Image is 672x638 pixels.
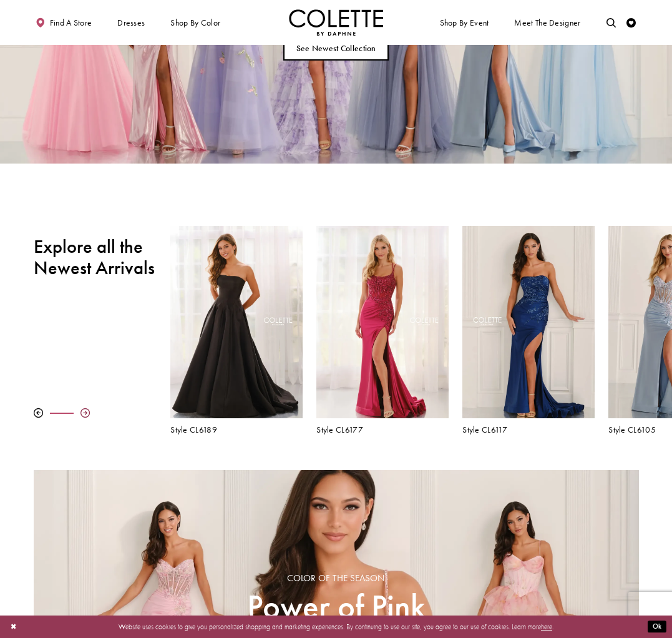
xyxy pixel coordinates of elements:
[437,9,491,36] span: Shop By Event
[34,236,157,280] h2: Explore all the Newest Arrivals
[247,573,425,584] span: Color of the Season
[604,9,618,36] a: Toggle search
[50,18,92,27] span: Find a store
[170,425,302,434] a: Style CL6189
[440,18,489,27] span: Shop By Event
[34,9,94,36] a: Find a store
[68,621,604,633] p: Website uses cookies to give you personalized shopping and marketing experiences. By continuing t...
[514,18,580,27] span: Meet the designer
[226,32,446,65] ul: Slider Links
[168,9,223,36] span: Shop by color
[170,18,220,27] span: Shop by color
[316,226,448,418] a: Visit Colette by Daphne Style No. CL6177 Page
[247,588,425,624] span: Power of Pink
[462,425,594,434] a: Style CL6117
[309,219,455,442] div: Colette by Daphne Style No. CL6177
[283,36,389,61] a: See Newest Collection The Glamour Code ALL NEW STYLES FOR SPRING 2026
[455,219,601,442] div: Colette by Daphne Style No. CL6117
[462,226,594,418] a: Visit Colette by Daphne Style No. CL6117 Page
[541,622,552,631] a: here
[316,425,448,434] a: Style CL6177
[163,219,309,442] div: Colette by Daphne Style No. CL6189
[512,9,583,36] a: Meet the designer
[115,9,147,36] span: Dresses
[289,9,384,36] a: Visit Home Page
[625,9,639,36] a: Check Wishlist
[117,18,145,27] span: Dresses
[6,619,21,636] button: Close Dialog
[170,226,302,418] a: Visit Colette by Daphne Style No. CL6189 Page
[648,621,666,633] button: Submit Dialog
[289,9,384,36] img: Colette by Daphne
